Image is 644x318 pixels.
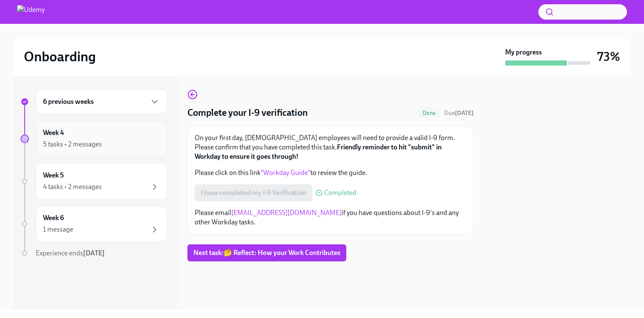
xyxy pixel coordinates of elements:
h6: 6 previous weeks [43,97,94,106]
a: Week 61 message [20,206,167,242]
a: Week 54 tasks • 2 messages [20,163,167,199]
img: Udemy [17,5,45,19]
div: 4 tasks • 2 messages [43,182,102,192]
a: Week 45 tasks • 2 messages [20,121,167,157]
strong: [DATE] [455,109,474,117]
p: Please click on this link to review the guide. [195,168,466,178]
p: Please email if you have questions about I-9's and any other Workday tasks. [195,208,466,227]
a: [EMAIL_ADDRESS][DOMAIN_NAME] [231,209,342,217]
span: Completed [324,189,356,196]
span: Next task : 🤔 Reflect: How your Work Contributes [193,249,340,257]
span: Due [444,109,474,117]
span: Experience ends [36,249,105,257]
h3: 73% [597,49,620,64]
a: "Workday Guide" [261,169,310,177]
strong: My progress [505,48,542,57]
h6: Week 5 [43,171,64,180]
h2: Onboarding [24,48,96,65]
strong: [DATE] [83,249,105,257]
div: 5 tasks • 2 messages [43,140,102,149]
span: August 13th, 2025 11:00 [444,109,474,117]
div: 1 message [43,225,73,234]
button: Next task:🤔 Reflect: How your Work Contributes [187,244,346,261]
h4: Complete your I-9 verification [187,106,308,119]
h6: Week 6 [43,213,64,223]
p: On your first day, [DEMOGRAPHIC_DATA] employees will need to provide a valid I-9 form. Please con... [195,133,466,161]
div: 6 previous weeks [36,89,167,114]
span: Done [417,110,441,116]
h6: Week 4 [43,128,64,138]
